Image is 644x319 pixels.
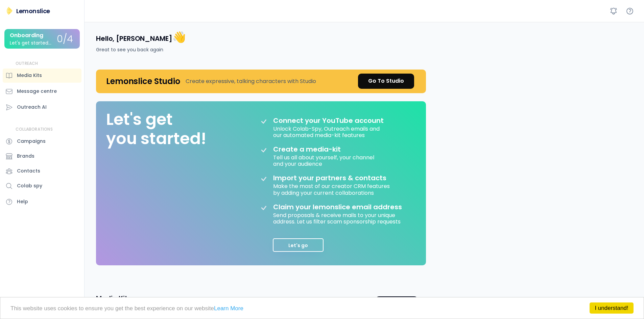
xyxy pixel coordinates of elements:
div: Lemonslice [16,7,50,15]
h4: Hello, [PERSON_NAME] [96,30,186,44]
div: Help [17,198,28,205]
div: Outreach AI [17,104,47,111]
div: Message centre [17,88,57,95]
button: Let's go [273,238,324,252]
div: Great to see you back again [96,46,163,53]
div: Colab spy [17,182,42,189]
div: Campaigns [17,138,46,145]
div: Unlock Colab-Spy, Outreach emails and our automated media-kit features [273,125,381,138]
div: 0/4 [57,34,73,45]
div: OUTREACH [16,61,38,67]
a: I understand! [590,302,634,314]
div: Tell us all about yourself, your channel and your audience [273,153,376,167]
div: Onboarding [10,32,43,38]
div: Let's get you started! [106,110,206,149]
button: Add media kit [376,296,418,309]
img: Lemonslice [5,7,14,15]
div: Connect your YouTube account [273,116,384,125]
a: Go To Studio [358,74,414,89]
p: This website uses cookies to ensure you get the best experience on our website [10,305,634,311]
font: 👋 [172,29,186,45]
a: Learn More [214,305,243,312]
div: Send proposals & receive mails to your unique address. Let us filter scam sponsorship requests [273,211,408,225]
div: Import your partners & contacts [273,174,386,182]
div: Media Kits [17,72,42,79]
div: Go To Studio [368,77,404,85]
h4: Lemonslice Studio [106,76,180,86]
div: Claim your lemonslice email address [273,203,402,211]
div: Brands [17,153,34,160]
div: Create a media-kit [273,145,358,153]
div: Make the most of our creator CRM features by adding your current collaborations [273,182,391,196]
div: Contacts [17,167,40,175]
div: Create expressive, talking characters with Studio [186,77,316,85]
div: COLLABORATIONS [16,127,53,132]
h3: Media Kits [96,294,132,303]
div: Let's get started... [10,41,51,46]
